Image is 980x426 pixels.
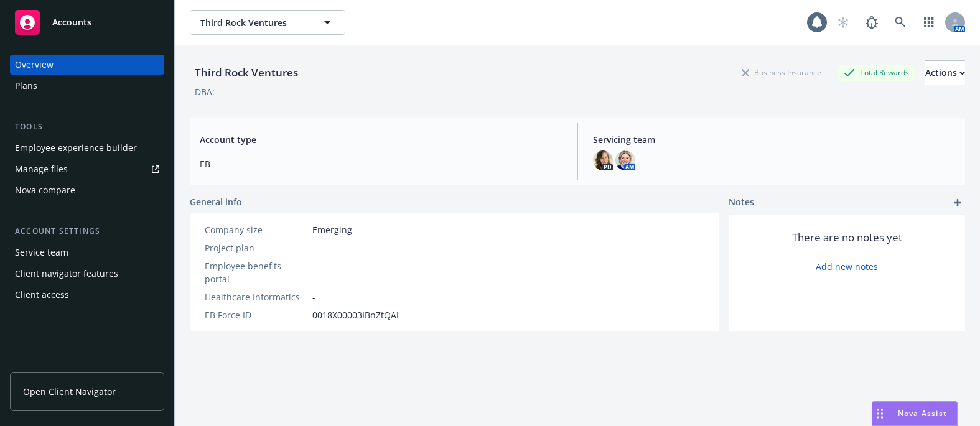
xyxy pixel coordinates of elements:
[200,157,562,170] span: EB
[205,259,307,285] div: Employee benefits portal
[10,159,164,179] a: Manage files
[859,10,884,35] a: Report a Bug
[15,243,68,262] div: Service team
[312,290,315,303] span: -
[10,180,164,200] a: Nova compare
[200,133,562,146] span: Account type
[205,308,307,322] div: EB Force ID
[872,402,888,425] div: Drag to move
[838,65,915,80] div: Total Rewards
[190,195,242,208] span: General info
[872,401,958,426] button: Nova Assist
[15,285,69,305] div: Client access
[15,264,118,284] div: Client navigator features
[10,121,164,133] div: Tools
[917,10,941,35] a: Switch app
[10,5,164,40] a: Accounts
[10,264,164,284] a: Client navigator features
[888,10,913,35] a: Search
[831,10,856,35] a: Start snowing
[10,225,164,238] div: Account settings
[15,76,37,96] div: Plans
[312,266,315,279] span: -
[10,285,164,305] a: Client access
[190,65,303,81] div: Third Rock Ventures
[10,138,164,158] a: Employee experience builder
[792,230,902,245] span: There are no notes yet
[10,55,164,75] a: Overview
[312,223,352,236] span: Emerging
[925,61,965,85] div: Actions
[312,241,315,254] span: -
[52,17,91,27] span: Accounts
[593,150,613,170] img: photo
[950,195,965,210] a: add
[200,16,308,29] span: Third Rock Ventures
[312,308,401,322] span: 0018X00003IBnZtQAL
[15,180,75,200] div: Nova compare
[15,138,137,158] div: Employee experience builder
[898,408,947,419] span: Nova Assist
[195,85,218,98] div: DBA: -
[23,385,116,398] span: Open Client Navigator
[729,195,754,210] span: Notes
[205,241,307,254] div: Project plan
[735,65,828,80] div: Business Insurance
[816,260,878,273] a: Add new notes
[205,223,307,236] div: Company size
[205,290,307,303] div: Healthcare Informatics
[15,159,68,179] div: Manage files
[10,76,164,96] a: Plans
[190,10,345,35] button: Third Rock Ventures
[593,133,956,146] span: Servicing team
[925,60,965,85] button: Actions
[615,150,635,170] img: photo
[15,55,54,75] div: Overview
[10,243,164,262] a: Service team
